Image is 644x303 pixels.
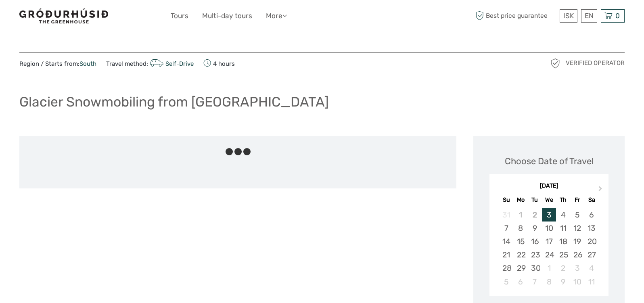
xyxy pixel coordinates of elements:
[563,12,574,20] span: ISK
[570,194,584,205] div: Fr
[549,57,562,70] img: verified_operator_grey_128.png
[528,222,542,235] div: Choose Tuesday, September 9th, 2025
[514,275,528,288] div: Choose Monday, October 6th, 2025
[19,8,108,23] img: 1578-341a38b5-ce05-4595-9f3d-b8aa3718a0b3_logo_small.jpg
[570,208,584,222] div: Choose Friday, September 5th, 2025
[542,235,556,248] div: Choose Wednesday, September 17th, 2025
[528,261,542,275] div: Choose Tuesday, September 30th, 2025
[19,60,96,68] span: Region / Starts from:
[542,248,556,261] div: Choose Wednesday, September 24th, 2025
[614,12,621,20] span: 0
[542,194,556,205] div: We
[566,59,625,67] span: Verified Operator
[171,10,188,22] a: Tours
[514,261,528,275] div: Choose Monday, September 29th, 2025
[499,235,513,248] div: Choose Sunday, September 14th, 2025
[528,208,542,222] div: Not available Tuesday, September 2nd, 2025
[556,261,570,275] div: Choose Thursday, October 2nd, 2025
[505,155,594,167] div: Choose Date of Travel
[499,194,513,205] div: Su
[499,275,513,288] div: Choose Sunday, October 5th, 2025
[514,208,528,222] div: Not available Monday, September 1st, 2025
[19,94,329,110] h1: Glacier Snowmobiling from [GEOGRAPHIC_DATA]
[79,60,96,67] a: South
[542,222,556,235] div: Choose Wednesday, September 10th, 2025
[473,9,558,23] span: Best price guarantee
[514,248,528,261] div: Choose Monday, September 22nd, 2025
[528,275,542,288] div: Choose Tuesday, October 7th, 2025
[584,248,598,261] div: Choose Saturday, September 27th, 2025
[584,275,598,288] div: Choose Saturday, October 11th, 2025
[584,235,598,248] div: Choose Saturday, September 20th, 2025
[148,60,194,67] a: Self-Drive
[106,58,194,69] span: Travel method:
[584,222,598,235] div: Choose Saturday, September 13th, 2025
[542,261,556,275] div: Choose Wednesday, October 1st, 2025
[492,208,606,288] div: month 2025-09
[570,235,584,248] div: Choose Friday, September 19th, 2025
[584,261,598,275] div: Choose Saturday, October 4th, 2025
[528,194,542,205] div: Tu
[266,10,287,22] a: More
[556,235,570,248] div: Choose Thursday, September 18th, 2025
[203,58,235,69] span: 4 hours
[514,194,528,205] div: Mo
[499,248,513,261] div: Choose Sunday, September 21st, 2025
[556,208,570,222] div: Choose Thursday, September 4th, 2025
[542,275,556,288] div: Choose Wednesday, October 8th, 2025
[584,208,598,222] div: Choose Saturday, September 6th, 2025
[570,261,584,275] div: Choose Friday, October 3rd, 2025
[570,222,584,235] div: Choose Friday, September 12th, 2025
[570,248,584,261] div: Choose Friday, September 26th, 2025
[528,235,542,248] div: Choose Tuesday, September 16th, 2025
[528,248,542,261] div: Choose Tuesday, September 23rd, 2025
[499,222,513,235] div: Choose Sunday, September 7th, 2025
[584,194,598,205] div: Sa
[202,10,252,22] a: Multi-day tours
[556,248,570,261] div: Choose Thursday, September 25th, 2025
[499,261,513,275] div: Choose Sunday, September 28th, 2025
[595,184,608,197] button: Next Month
[556,222,570,235] div: Choose Thursday, September 11th, 2025
[489,182,608,190] div: [DATE]
[499,208,513,222] div: Not available Sunday, August 31st, 2025
[542,208,556,222] div: Choose Wednesday, September 3rd, 2025
[514,222,528,235] div: Choose Monday, September 8th, 2025
[514,235,528,248] div: Choose Monday, September 15th, 2025
[581,9,597,23] div: EN
[556,275,570,288] div: Choose Thursday, October 9th, 2025
[556,194,570,205] div: Th
[570,275,584,288] div: Choose Friday, October 10th, 2025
